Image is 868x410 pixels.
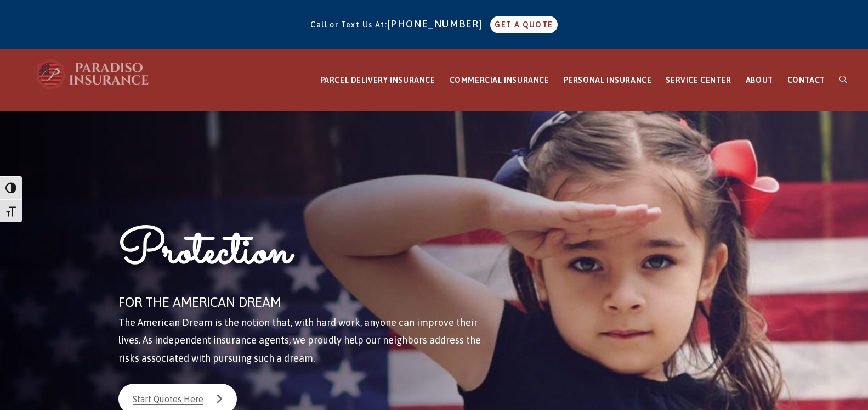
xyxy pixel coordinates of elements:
a: GET A QUOTE [490,16,557,33]
img: Paradiso Insurance [33,58,154,91]
span: PARCEL DELIVERY INSURANCE [320,76,435,85]
span: CONTACT [787,76,825,85]
a: [PHONE_NUMBER] [387,18,488,30]
span: PERSONAL INSURANCE [564,76,652,85]
a: COMMERCIAL INSURANCE [442,50,557,111]
a: SERVICE CENTER [659,50,738,111]
a: ABOUT [739,50,780,111]
span: The American Dream is the notion that, with hard work, anyone can improve their lives. As indepen... [118,317,481,364]
span: Call or Text Us At: [310,20,387,29]
a: PARCEL DELIVERY INSURANCE [313,50,442,111]
h1: Protection [118,221,502,290]
span: COMMERCIAL INSURANCE [450,76,549,85]
a: CONTACT [780,50,832,111]
a: PERSONAL INSURANCE [557,50,659,111]
span: FOR THE AMERICAN DREAM [118,295,281,310]
span: SERVICE CENTER [666,76,731,85]
span: ABOUT [746,76,773,85]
